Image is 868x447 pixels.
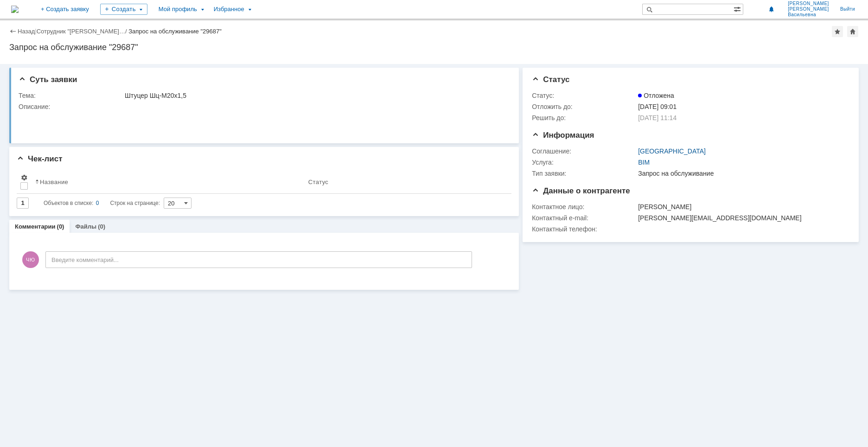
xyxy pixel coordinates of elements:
div: Тема: [19,92,123,99]
div: Название [40,179,68,185]
a: Комментарии [15,223,56,230]
span: [PERSON_NAME] [788,1,829,6]
div: Контактное лицо: [532,203,636,211]
div: Контактный телефон: [532,225,636,233]
div: Запрос на обслуживание [638,170,844,177]
span: Информация [532,131,594,140]
div: Статус [308,179,328,185]
div: Отложить до: [532,103,636,110]
span: Объектов в списке: [44,200,93,206]
div: Контактный e-mail: [532,214,636,222]
div: Добавить в избранное [832,26,843,37]
a: Файлы [75,223,96,230]
a: Перейти на домашнюю страницу [11,6,19,13]
th: Статус [305,170,504,194]
span: Настройки [20,174,28,181]
span: Данные о контрагенте [532,186,630,195]
div: Штуцер Шц-М20х1,5 [125,92,505,99]
div: Запрос на обслуживание "29687" [128,28,222,35]
div: | [35,27,36,34]
div: (0) [57,223,64,230]
div: [PERSON_NAME] [638,203,844,211]
div: Описание: [19,103,507,110]
div: (0) [98,223,105,230]
div: / [37,28,129,35]
a: [GEOGRAPHIC_DATA] [638,147,706,155]
img: logo [11,6,19,13]
span: [DATE] 11:14 [638,114,677,121]
div: Запрос на обслуживание "29687" [9,43,859,52]
span: Чек-лист [17,154,63,163]
div: [DATE] 09:01 [638,103,844,110]
div: [PERSON_NAME][EMAIL_ADDRESS][DOMAIN_NAME] [638,214,844,222]
div: Тип заявки: [532,170,636,177]
i: Строк на странице: [44,198,160,209]
span: Отложена [638,92,674,99]
th: Название [32,170,305,194]
div: Услуга: [532,159,636,166]
a: Назад [18,28,35,35]
a: BIM [638,159,650,166]
div: Статус: [532,92,636,99]
a: Сотрудник "[PERSON_NAME]… [37,28,125,35]
span: Васильевна [788,12,829,18]
span: Расширенный поиск [734,4,743,13]
span: ЧЮ [22,251,39,268]
span: Статус [532,75,569,84]
div: Сделать домашней страницей [847,26,858,37]
div: Создать [100,4,147,15]
span: [PERSON_NAME] [788,6,829,12]
div: 0 [96,198,99,209]
div: Соглашение: [532,147,636,155]
span: Суть заявки [19,75,77,84]
div: Решить до: [532,114,636,121]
